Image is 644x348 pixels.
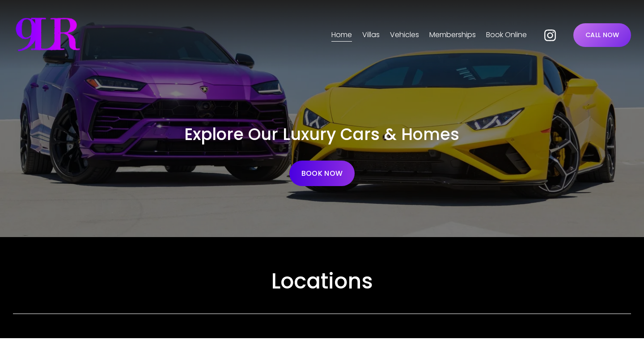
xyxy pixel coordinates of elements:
[362,28,380,42] a: folder dropdown
[362,29,380,42] span: Villas
[390,28,419,42] a: folder dropdown
[184,123,459,146] span: Explore Our Luxury Cars & Homes
[543,28,557,42] a: Instagram
[486,28,527,42] a: Book Online
[429,28,476,42] a: Memberships
[331,28,352,42] a: Home
[289,161,355,186] a: BOOK NOW
[390,29,419,42] span: Vehicles
[13,13,83,58] img: 999 Luxury Rentals
[13,267,631,295] h2: Locations
[573,23,631,47] a: CALL NOW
